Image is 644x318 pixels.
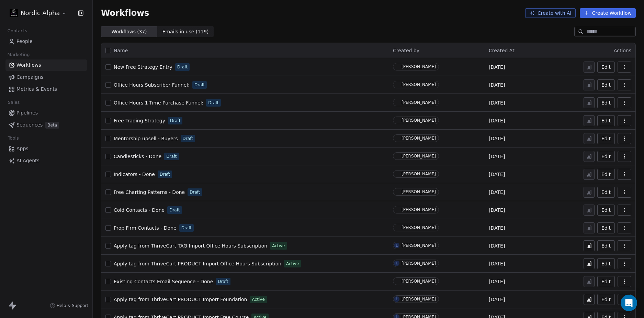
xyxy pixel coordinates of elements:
[394,279,399,284] img: S
[114,135,178,142] a: Mentorship upsell - Buyers
[5,59,87,71] a: Workflows
[114,189,185,195] span: Free Charting Patterns - Done
[114,260,281,267] a: Apply tag from ThriveCart PRODUCT Import Office Hours Subscription
[597,79,615,90] button: Edit
[57,303,88,308] span: Help & Support
[489,153,505,160] span: [DATE]
[597,240,615,251] button: Edit
[402,172,436,176] div: [PERSON_NAME]
[5,155,87,166] a: AI Agents
[597,205,615,216] button: Edit
[50,303,88,308] a: Help & Support
[10,9,18,17] img: Nordic%20Alpha%20Discord%20Icon.png
[394,100,399,105] img: S
[183,135,193,142] span: Draft
[5,119,87,131] a: SequencesBeta
[114,189,185,196] a: Free Charting Patterns - Done
[114,207,165,213] a: Cold Contacts - Done
[177,64,188,70] span: Draft
[402,118,436,123] div: [PERSON_NAME]
[402,189,436,194] div: [PERSON_NAME]
[114,99,203,106] a: Office Hours 1-Time Purchase Funnel:
[5,97,23,108] span: Sales
[489,278,505,285] span: [DATE]
[394,64,399,69] img: S
[402,100,436,105] div: [PERSON_NAME]
[114,136,178,141] span: Mentorship upsell - Buyers
[8,7,68,19] button: Nordic Alpha
[489,296,505,303] span: [DATE]
[597,151,615,162] button: Edit
[489,81,505,88] span: [DATE]
[114,64,172,70] a: New Free Strategy Entry
[114,172,155,177] span: Indicators - Done
[597,97,615,108] button: Edit
[597,258,615,269] button: Edit
[114,243,267,249] span: Apply tag from ThriveCart TAG Import Office Hours Subscription
[5,84,87,95] a: Metrics & Events
[597,187,615,198] button: Edit
[489,171,505,178] span: [DATE]
[252,296,265,303] span: Active
[394,225,399,230] img: S
[101,8,149,18] span: Workflows
[16,121,43,129] span: Sequences
[114,82,190,88] span: Office Hours Subscriber Funnel:
[402,243,436,248] div: [PERSON_NAME]
[489,207,505,213] span: [DATE]
[16,62,41,69] span: Workflows
[394,207,399,212] img: S
[4,26,30,36] span: Contacts
[21,9,60,18] span: Nordic Alpha
[114,261,281,266] span: Apply tag from ThriveCart PRODUCT Import Office Hours Subscription
[597,62,615,73] button: Edit
[489,64,505,70] span: [DATE]
[396,296,398,302] div: L
[114,224,177,231] a: Prop Firm Contacts - Done
[114,297,247,302] span: Apply tag from ThriveCart PRODUCT Import Foundation
[525,8,576,18] button: Create with AI
[402,207,436,212] div: [PERSON_NAME]
[114,242,267,249] a: Apply tag from ThriveCart TAG Import Office Hours Subscription
[597,169,615,180] a: Edit
[170,118,180,124] span: Draft
[402,154,436,158] div: [PERSON_NAME]
[597,115,615,126] a: Edit
[402,136,436,141] div: [PERSON_NAME]
[580,8,636,18] button: Create Workflow
[160,171,170,177] span: Draft
[5,133,22,143] span: Tools
[16,145,29,152] span: Apps
[402,225,436,230] div: [PERSON_NAME]
[45,122,59,129] span: Beta
[162,28,209,35] span: Emails in use ( 119 )
[597,276,615,287] button: Edit
[489,48,515,53] span: Created At
[597,294,615,305] a: Edit
[16,86,57,93] span: Metrics & Events
[489,117,505,124] span: [DATE]
[393,48,419,53] span: Created by
[114,100,203,106] span: Office Hours 1-Time Purchase Funnel:
[114,81,190,88] a: Office Hours Subscriber Funnel:
[114,154,161,159] span: Candlesticks - Done
[489,189,505,196] span: [DATE]
[614,48,631,53] span: Actions
[5,72,87,83] a: Campaigns
[169,207,180,213] span: Draft
[597,133,615,144] button: Edit
[166,153,177,160] span: Draft
[402,82,436,87] div: [PERSON_NAME]
[394,82,399,87] img: S
[5,143,87,154] a: Apps
[489,135,505,142] span: [DATE]
[4,50,33,60] span: Marketing
[597,222,615,233] button: Edit
[402,261,436,266] div: [PERSON_NAME]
